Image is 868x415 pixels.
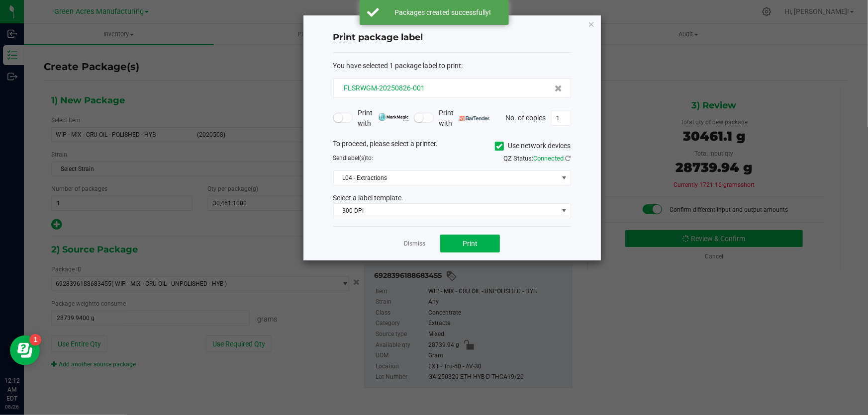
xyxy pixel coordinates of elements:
span: FLSRWGM-20250826-001 [344,84,425,92]
a: Dismiss [404,240,425,248]
span: QZ Status: [504,155,571,162]
img: bartender.png [460,116,490,121]
span: You have selected 1 package label to print [333,62,462,70]
img: mark_magic_cybra.png [379,113,409,121]
span: label(s) [347,155,367,162]
div: Select a label template. [326,193,579,203]
span: Send to: [333,155,374,162]
span: 300 DPI [334,204,558,218]
span: Print with [439,108,490,129]
iframe: Resource center unread badge [29,334,41,346]
span: L04 - Extractions [334,171,558,185]
span: Connected [534,155,564,162]
div: To proceed, please select a printer. [326,139,579,154]
h4: Print package label [333,31,571,44]
span: No. of copies [506,113,546,121]
span: Print with [358,108,409,129]
div: : [333,61,571,71]
iframe: Resource center [10,335,40,365]
label: Use network devices [495,141,571,151]
div: Packages created successfully! [385,7,501,17]
span: Print [463,240,478,248]
button: Print [440,235,500,252]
